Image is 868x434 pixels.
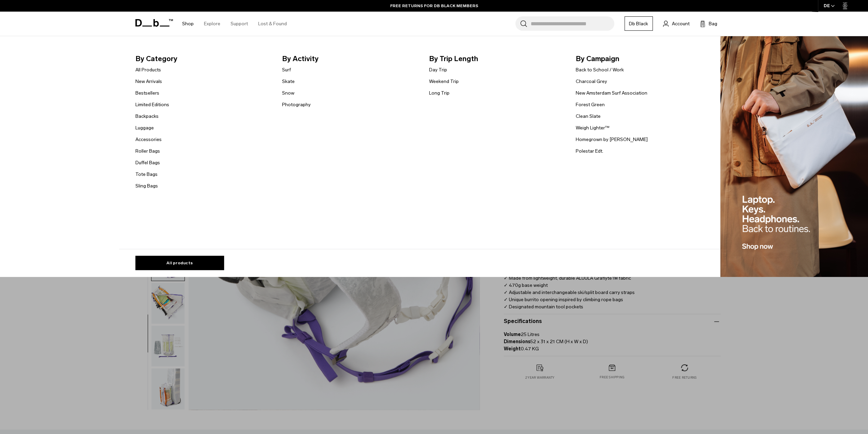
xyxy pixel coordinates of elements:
a: Db Black [624,16,653,31]
a: Charcoal Grey [576,78,607,85]
a: All Products [135,66,161,73]
a: Polestar Edt. [576,148,603,155]
a: Long Trip [429,89,450,97]
a: Lost & Found [258,12,287,36]
a: Support [231,12,248,36]
span: By Category [135,53,271,64]
span: By Trip Length [429,53,565,64]
nav: Main Navigation [177,12,292,36]
a: Surf [282,66,291,73]
button: Bag [700,19,717,28]
a: Accessories [135,136,162,143]
a: Clean Slate [576,113,601,120]
a: Weigh Lighter™ [576,124,609,131]
a: Limited Editions [135,101,169,108]
a: Backpacks [135,113,159,120]
a: All products [135,256,224,270]
a: Snow [282,89,294,97]
a: Skate [282,78,295,85]
a: Shop [182,12,194,36]
span: Account [672,20,690,27]
a: Roller Bags [135,148,160,155]
a: Day Trip [429,66,447,73]
span: By Activity [282,53,418,64]
span: By Campaign [576,53,712,64]
span: Bag [709,20,717,27]
a: New Arrivals [135,78,162,85]
a: Photography [282,101,311,108]
a: New Amsterdam Surf Association [576,89,647,97]
a: Back to School / Work [576,66,624,73]
a: Duffel Bags [135,159,160,166]
a: Bestsellers [135,89,159,97]
a: FREE RETURNS FOR DB BLACK MEMBERS [390,3,478,9]
a: Luggage [135,124,154,131]
a: Forest Green [576,101,605,108]
a: Weekend Trip [429,78,459,85]
a: Sling Bags [135,182,158,190]
a: Account [663,19,690,28]
a: Homegrown by [PERSON_NAME] [576,136,648,143]
a: Tote Bags [135,171,158,178]
a: Explore [204,12,220,36]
